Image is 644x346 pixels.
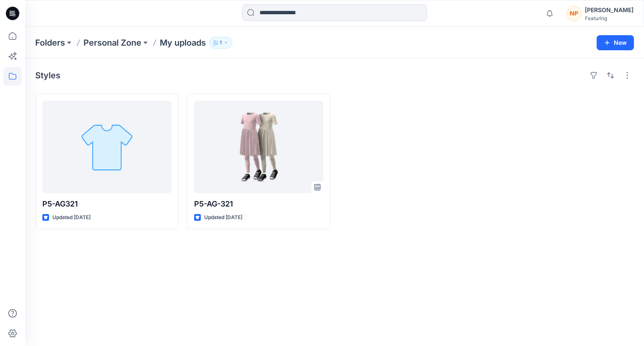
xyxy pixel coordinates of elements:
p: 1 [220,38,222,47]
h4: Styles [35,70,60,80]
a: P5-AG321 [42,101,171,193]
p: My uploads [160,37,206,49]
p: Updated [DATE] [204,213,242,222]
div: Featuring [585,15,634,21]
p: P5-AG321 [42,198,171,210]
button: New [597,35,634,50]
p: P5-AG-321 [194,198,323,210]
a: P5-AG-321 [194,101,323,193]
button: 1 [209,37,232,49]
div: NP [566,6,582,21]
a: Personal Zone [83,37,141,49]
a: Folders [35,37,65,49]
p: Updated [DATE] [52,213,91,222]
div: [PERSON_NAME] [585,5,634,15]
